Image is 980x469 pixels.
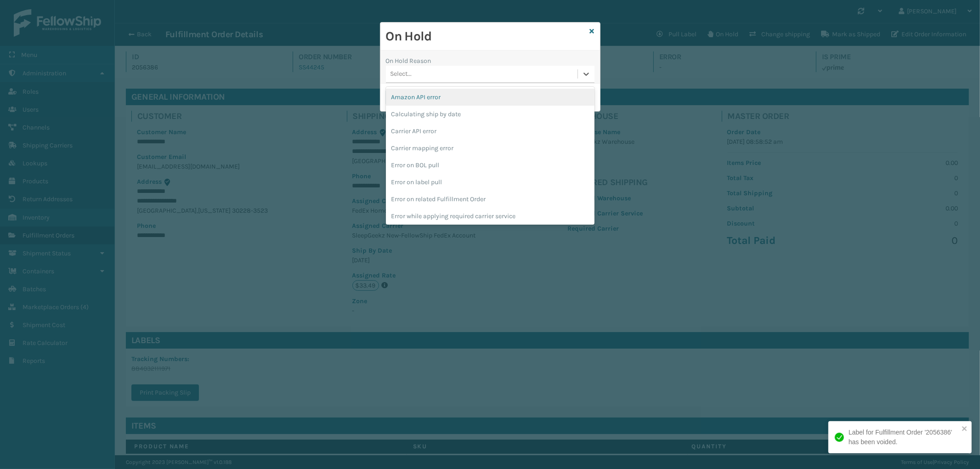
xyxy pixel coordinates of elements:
[386,157,595,174] div: Error on BOL pull
[386,174,595,191] div: Error on label pull
[391,69,412,79] div: Select...
[386,123,595,140] div: Carrier API error
[386,191,595,208] div: Error on related Fulfillment Order
[386,56,431,66] label: On Hold Reason
[386,89,595,106] div: Amazon API error
[386,140,595,157] div: Carrier mapping error
[386,28,586,45] h2: On Hold
[386,106,595,123] div: Calculating ship by date
[386,208,595,225] div: Error while applying required carrier service
[962,425,968,434] button: close
[849,428,959,447] div: Label for Fulfillment Order '2056386' has been voided.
